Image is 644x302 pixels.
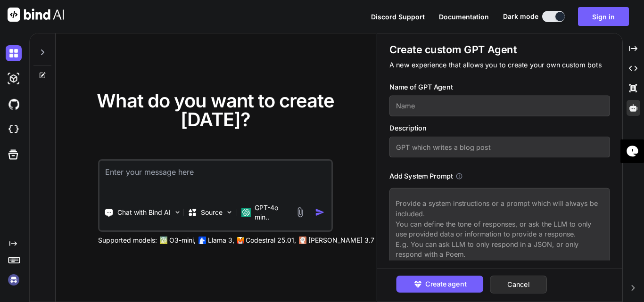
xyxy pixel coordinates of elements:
[315,207,325,217] img: icon
[371,13,425,21] span: Discord Support
[389,43,610,57] h1: Create custom GPT Agent
[578,7,629,26] button: Sign in
[295,207,305,218] img: attachment
[6,272,22,288] img: signin
[201,208,223,217] p: Source
[117,208,171,217] p: Chat with Bind AI
[241,208,251,217] img: GPT-4o mini
[6,45,22,61] img: darkChat
[6,96,22,112] img: githubDark
[389,96,610,116] input: Name
[490,276,547,294] button: Cancel
[389,171,453,181] h3: Add System Prompt
[169,236,196,245] p: O3-mini,
[389,123,610,133] h3: Description
[371,12,425,22] button: Discord Support
[160,237,167,244] img: GPT-4
[389,60,610,70] p: A new experience that allows you to create your own custom bots
[225,208,233,216] img: Pick Models
[6,122,22,138] img: cloudideIcon
[6,71,22,87] img: darkAi-studio
[98,236,157,245] p: Supported models:
[389,137,610,157] input: GPT which writes a blog post
[503,12,538,21] span: Dark mode
[396,276,484,293] button: Create agent
[237,237,244,244] img: Mistral-AI
[173,208,182,216] img: Pick Tools
[246,236,296,245] p: Codestral 25.01,
[439,13,489,21] span: Documentation
[198,237,206,244] img: Llama2
[439,12,489,22] button: Documentation
[208,236,234,245] p: Llama 3,
[97,89,334,131] span: What do you want to create [DATE]?
[8,8,64,22] img: Bind AI
[255,203,291,222] p: GPT-4o min..
[425,279,466,289] span: Create agent
[389,82,610,92] h3: Name of GPT Agent
[299,237,306,244] img: claude
[308,236,400,245] p: [PERSON_NAME] 3.7 Sonnet,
